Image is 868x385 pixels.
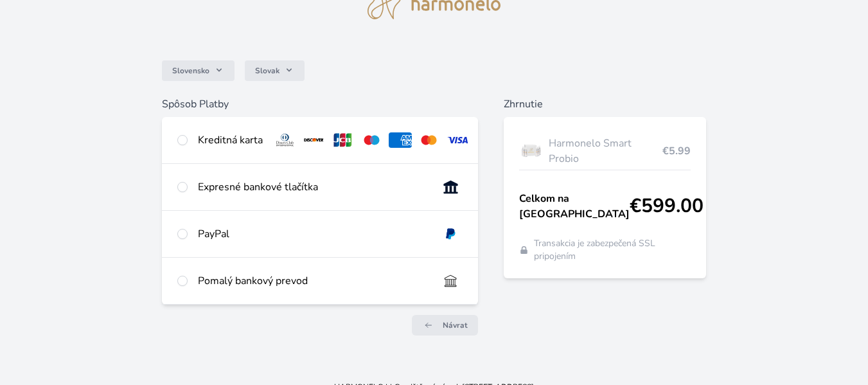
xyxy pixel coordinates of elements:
[519,135,544,167] img: Box-6-lahvi-SMART-PROBIO-1_(1)-lo.png
[360,132,384,148] img: maestro.svg
[302,132,326,148] img: discover.svg
[417,132,441,148] img: mc.svg
[389,132,412,148] img: amex.svg
[630,195,704,218] span: €599.00
[549,136,662,166] span: Harmonelo Smart Probio
[504,96,706,112] h6: Zhrnutie
[439,273,463,289] img: bankTransfer_IBAN.svg
[519,191,630,222] span: Celkom na [GEOGRAPHIC_DATA]
[245,60,305,81] button: Slovak
[198,132,263,148] div: Kreditná karta
[439,179,463,195] img: onlineBanking_SK.svg
[443,320,468,330] span: Návrat
[331,132,355,148] img: jcb.svg
[273,132,297,148] img: diners.svg
[439,226,463,242] img: paypal.svg
[162,60,235,81] button: Slovensko
[446,132,470,148] img: visa.svg
[198,179,429,195] div: Expresné bankové tlačítka
[534,237,691,263] span: Transakcia je zabezpečená SSL pripojením
[662,143,691,159] span: €5.99
[172,66,209,76] span: Slovensko
[412,315,478,336] a: Návrat
[198,273,429,289] div: Pomalý bankový prevod
[198,226,429,242] div: PayPal
[255,66,279,76] span: Slovak
[162,96,478,112] h6: Spôsob Platby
